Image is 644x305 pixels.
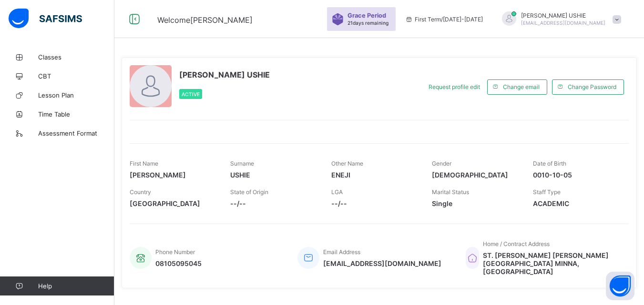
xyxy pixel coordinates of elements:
span: Active [182,91,200,97]
button: Open asap [606,272,634,300]
span: Change email [503,83,540,90]
span: Date of Birth [533,160,566,167]
span: Grace Period [348,12,386,19]
span: Email Address [323,248,360,256]
span: Marital Status [432,188,469,196]
span: Classes [38,53,114,61]
span: Welcome [PERSON_NAME] [157,15,253,25]
span: Surname [230,160,254,167]
span: Other Name [331,160,363,167]
span: --/-- [331,199,418,207]
span: Staff Type [533,188,561,196]
span: [DEMOGRAPHIC_DATA] [432,171,518,179]
span: 21 days remaining [348,20,388,26]
span: [EMAIL_ADDRESS][DOMAIN_NAME] [521,20,605,26]
span: ENEJI [331,171,418,179]
span: [PERSON_NAME] USHIE [521,12,605,19]
span: [GEOGRAPHIC_DATA] [130,199,216,207]
span: Assessment Format [38,129,114,137]
span: [PERSON_NAME] [130,171,216,179]
span: Change Password [568,83,616,90]
span: USHIE [230,171,317,179]
span: 08105095045 [155,259,202,267]
span: ST. [PERSON_NAME] [PERSON_NAME][GEOGRAPHIC_DATA] MINNA, [GEOGRAPHIC_DATA] [483,251,619,275]
img: sticker-purple.71386a28dfed39d6af7621340158ba97.svg [332,13,344,25]
span: [PERSON_NAME] USHIE [179,70,270,79]
span: session/term information [405,16,483,23]
span: --/-- [230,199,317,207]
span: Phone Number [155,248,195,256]
span: Request profile edit [429,83,480,90]
span: Single [432,199,518,207]
span: Gender [432,160,451,167]
span: 0010-10-05 [533,171,619,179]
span: Time Table [38,110,114,118]
span: [EMAIL_ADDRESS][DOMAIN_NAME] [323,259,441,267]
div: LINUSUSHIE [492,11,626,27]
span: LGA [331,188,343,196]
span: Country [130,188,151,196]
span: ACADEMIC [533,199,619,207]
span: State of Origin [230,188,268,196]
span: Home / Contract Address [483,240,550,247]
span: Help [38,282,114,290]
span: CBT [38,72,114,80]
span: First Name [130,160,158,167]
img: safsims [9,9,82,29]
span: Lesson Plan [38,91,114,99]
